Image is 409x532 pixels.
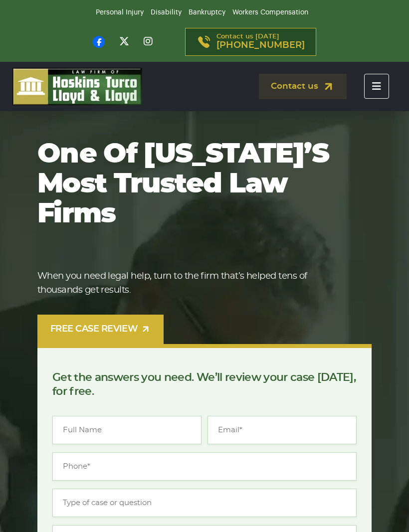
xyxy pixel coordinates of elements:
input: Phone* [52,452,357,481]
a: Bankruptcy [189,9,225,16]
a: Disability [151,9,182,16]
img: arrow-up-right-light.svg [141,324,151,334]
h1: One of [US_STATE]’s most trusted law firms [37,140,352,229]
a: Contact us [DATE][PHONE_NUMBER] [185,28,316,56]
a: Contact us [259,74,347,99]
span: [PHONE_NUMBER] [216,40,305,50]
a: Personal Injury [96,9,144,16]
p: Contact us [DATE] [216,33,305,50]
input: Type of case or question [52,489,357,517]
button: Toggle navigation [364,74,389,99]
a: Workers Compensation [232,9,308,16]
input: Email* [207,416,357,444]
p: When you need legal help, turn to the firm that’s helped tens of thousands get results. [37,269,352,297]
img: logo [12,68,142,105]
input: Full Name [52,416,202,444]
a: FREE CASE REVIEW [37,315,164,344]
p: Get the answers you need. We’ll review your case [DATE], for free. [52,370,357,398]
